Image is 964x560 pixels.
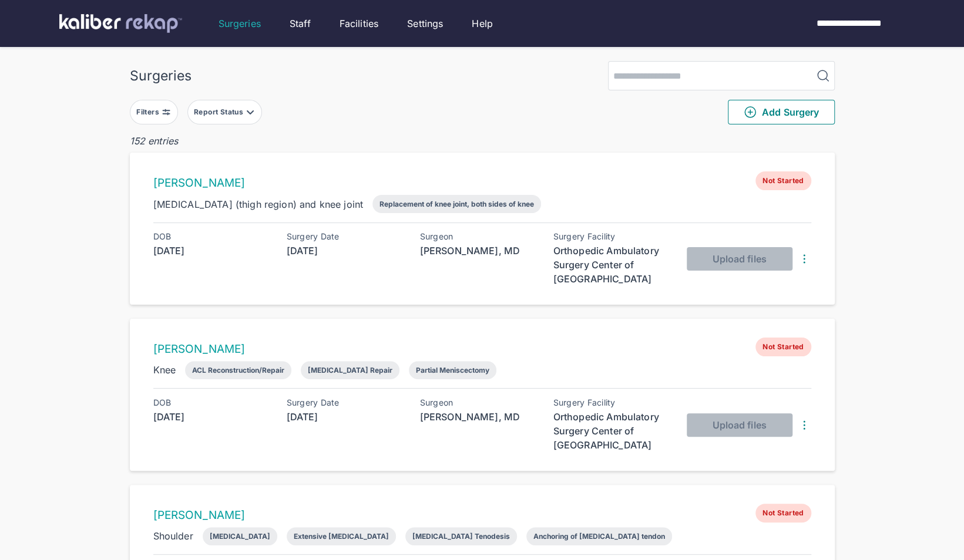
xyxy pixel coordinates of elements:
div: [MEDICAL_DATA] [210,532,270,541]
div: [DATE] [153,244,271,258]
a: Help [472,16,493,31]
span: Not Started [755,504,811,522]
div: Report Status [194,107,246,117]
img: MagnifyingGlass.1dc66aab.svg [816,69,830,83]
img: DotsThreeVertical.31cb0eda.svg [797,252,811,266]
a: Staff [290,16,311,31]
div: [PERSON_NAME], MD [420,410,538,424]
div: Extensive [MEDICAL_DATA] [294,532,389,541]
div: DOB [153,398,271,407]
div: 152 entries [130,134,835,148]
button: Filters [130,100,178,124]
div: Knee [153,363,176,377]
a: [PERSON_NAME] [153,176,246,190]
img: kaliber labs logo [59,14,182,33]
a: Surgeries [219,16,261,31]
div: Surgery Date [287,232,404,241]
button: Add Surgery [728,100,835,124]
button: Upload files [687,413,792,437]
div: [PERSON_NAME], MD [420,244,538,258]
span: Upload files [712,253,766,265]
div: [DATE] [287,244,404,258]
div: Surgery Date [287,398,404,407]
img: DotsThreeVertical.31cb0eda.svg [797,418,811,432]
span: Not Started [755,338,811,356]
div: [DATE] [153,410,271,424]
div: [MEDICAL_DATA] Repair [308,366,392,375]
span: Upload files [712,419,766,431]
div: [MEDICAL_DATA] Tenodesis [412,532,510,541]
div: Shoulder [153,529,193,543]
div: Surgeries [130,68,192,84]
div: Surgery Facility [553,398,671,407]
div: Partial Meniscectomy [416,366,489,375]
div: Anchoring of [MEDICAL_DATA] tendon [533,532,665,541]
div: [MEDICAL_DATA] (thigh region) and knee joint [153,197,364,211]
span: Add Surgery [743,105,819,119]
a: [PERSON_NAME] [153,342,246,356]
div: Surgery Facility [553,232,671,241]
img: PlusCircleGreen.5fd88d77.svg [743,105,757,119]
div: Replacement of knee joint, both sides of knee [379,200,534,208]
a: [PERSON_NAME] [153,508,246,522]
span: Not Started [755,171,811,190]
div: Orthopedic Ambulatory Surgery Center of [GEOGRAPHIC_DATA] [553,244,671,286]
a: Facilities [340,16,379,31]
div: Filters [136,107,162,117]
div: ACL Reconstruction/Repair [192,366,284,375]
img: faders-horizontal-grey.d550dbda.svg [162,107,171,117]
div: Orthopedic Ambulatory Surgery Center of [GEOGRAPHIC_DATA] [553,410,671,452]
a: Settings [407,16,443,31]
button: Report Status [187,100,262,124]
div: [DATE] [287,410,404,424]
button: Upload files [687,247,792,271]
div: Surgeon [420,232,538,241]
div: DOB [153,232,271,241]
div: Surgeon [420,398,538,407]
img: filter-caret-down-grey.b3560631.svg [246,107,255,117]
